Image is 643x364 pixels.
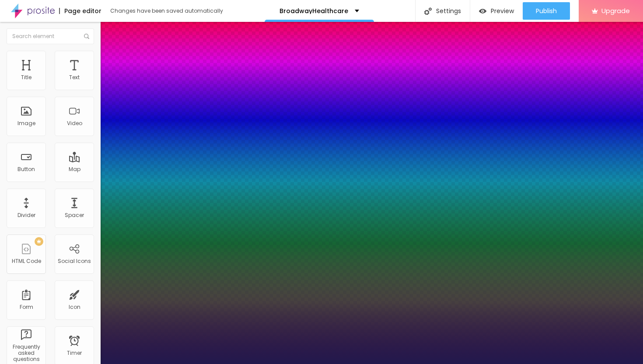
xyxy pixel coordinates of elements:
div: Image [17,120,35,126]
div: Map [69,166,80,172]
div: Icon [69,304,80,310]
div: Form [20,304,33,310]
img: Icone [424,7,432,15]
span: Upgrade [601,7,630,14]
div: Title [21,74,31,80]
button: Preview [470,2,523,20]
div: Page editor [59,8,101,14]
div: Video [67,120,82,126]
div: Text [69,74,80,80]
input: Search element [7,28,94,44]
div: HTML Code [12,258,41,264]
div: Spacer [65,212,84,218]
span: Preview [491,7,514,14]
button: Publish [523,2,570,20]
div: Timer [67,350,82,356]
div: Social Icons [58,258,91,264]
div: Button [17,166,35,172]
div: Changes have been saved automatically [110,8,223,14]
span: Publish [536,7,557,14]
div: Frequently asked questions [9,344,43,363]
img: Icone [84,34,89,39]
div: Divider [17,212,35,218]
img: view-1.svg [479,7,486,15]
p: BroadwayHealthcare [280,8,348,14]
